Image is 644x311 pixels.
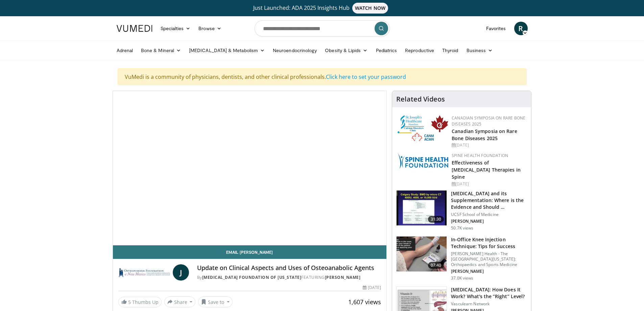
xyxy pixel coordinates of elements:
[451,225,473,231] p: 50.7K views
[113,245,387,259] a: Email [PERSON_NAME]
[255,20,390,37] input: Search topics, interventions
[451,236,527,250] h3: In-Office Knee Injection Technique: Tips for Success
[451,275,473,281] p: 37.0K views
[428,216,444,223] span: 31:30
[428,262,444,269] span: 07:40
[269,44,321,57] a: Neuroendocrinology
[398,153,448,169] img: 57d53db2-a1b3-4664-83ec-6a5e32e5a601.png.150x105_q85_autocrop_double_scale_upscale_version-0.2.jpg
[452,115,525,127] a: Canadian Symposia on Rare Bone Diseases 2025
[197,264,381,272] h4: Update on Clinical Aspects and Uses of Osteoanabolic Agents
[397,191,447,226] img: 4bb25b40-905e-443e-8e37-83f056f6e86e.150x105_q85_crop-smart_upscale.jpg
[401,44,438,57] a: Reproductive
[451,269,527,274] p: [PERSON_NAME]
[398,115,448,142] img: 59b7dea3-8883-45d6-a110-d30c6cb0f321.png.150x105_q85_autocrop_double_scale_upscale_version-0.2.png
[128,299,131,305] span: 5
[118,297,162,307] a: 5 Thumbs Up
[352,3,388,14] span: WATCH NOW
[397,237,447,272] img: 9b54ede4-9724-435c-a780-8950048db540.150x105_q85_crop-smart_upscale.jpg
[173,264,189,281] a: J
[197,274,381,281] div: By FEATURING
[396,190,527,231] a: 31:30 [MEDICAL_DATA] and its Supplementation: Where is the Evidence and Should … UCSF School of M...
[451,219,527,224] p: [PERSON_NAME]
[363,285,381,291] div: [DATE]
[202,274,302,280] a: [MEDICAL_DATA] Foundation of [US_STATE]
[396,236,527,281] a: 07:40 In-Office Knee Injection Technique: Tips for Success [PERSON_NAME] Health - The [GEOGRAPHIC...
[118,68,527,85] div: VuMedi is a community of physicians, dentists, and other clinical professionals.
[451,286,527,300] h3: [MEDICAL_DATA]: How Does It Work? What's the “Right” Level?
[137,44,185,57] a: Bone & Mineral
[348,298,381,306] span: 1,607 views
[321,44,372,57] a: Obesity & Lipids
[118,264,170,281] img: Osteoporosis Foundation of New Mexico
[198,296,233,307] button: Save to
[396,95,445,103] h4: Related Videos
[451,190,527,210] h3: [MEDICAL_DATA] and its Supplementation: Where is the Evidence and Should …
[514,22,528,35] a: R
[326,73,406,81] a: Click here to set your password
[113,91,387,245] video-js: Video Player
[438,44,462,57] a: Thyroid
[452,153,508,158] a: Spine Health Foundation
[185,44,269,57] a: [MEDICAL_DATA] & Metabolism
[452,181,526,187] div: [DATE]
[451,212,527,217] p: UCSF School of Medicine
[164,296,196,307] button: Share
[482,22,510,35] a: Favorites
[118,3,527,14] a: Just Launched: ADA 2025 Insights HubWATCH NOW
[451,301,527,307] p: Vasculearn Network
[194,22,225,35] a: Browse
[452,128,517,141] a: Canadian Symposia on Rare Bone Diseases 2025
[117,25,152,32] img: VuMedi Logo
[462,44,497,57] a: Business
[451,251,527,267] p: [PERSON_NAME] Health - The [GEOGRAPHIC_DATA][US_STATE]: Orthopaedics and Sports Medicine
[452,159,521,180] a: Effectiveness of [MEDICAL_DATA] Therapies in Spine
[113,44,137,57] a: Adrenal
[157,22,195,35] a: Specialties
[372,44,401,57] a: Pediatrics
[452,142,526,148] div: [DATE]
[325,274,361,280] a: [PERSON_NAME]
